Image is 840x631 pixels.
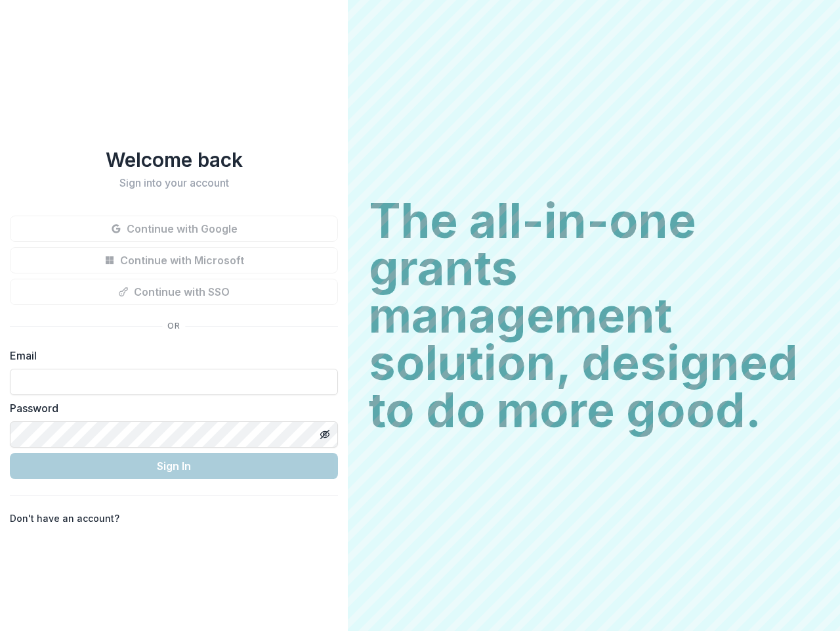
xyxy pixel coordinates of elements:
[10,247,338,273] button: Continue with Microsoft
[10,511,119,525] p: Don't have an account?
[10,177,338,189] h2: Sign into your account
[10,216,338,242] button: Continue with Google
[10,453,338,479] button: Sign In
[10,348,330,363] label: Email
[314,424,335,445] button: Toggle password visibility
[10,148,338,172] h1: Welcome back
[10,279,338,305] button: Continue with SSO
[10,400,330,416] label: Password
